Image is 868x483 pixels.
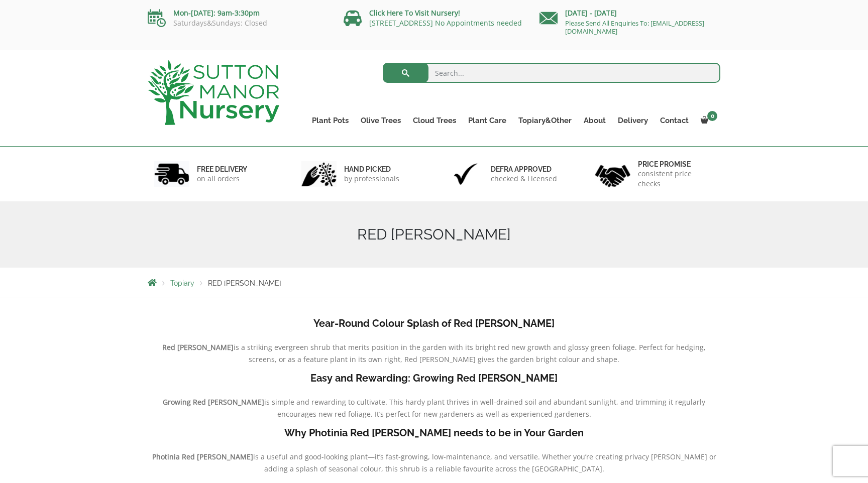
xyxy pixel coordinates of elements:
[234,342,706,364] span: is a striking evergreen shrub that merits position in the garden with its bright red new growth a...
[383,63,721,83] input: Search...
[695,113,720,128] a: 0
[512,113,578,128] a: Topiary&Other
[654,113,695,128] a: Contact
[306,113,355,128] a: Plant Pots
[154,161,189,187] img: 1.jpg
[148,225,720,244] h1: RED [PERSON_NAME]
[264,397,705,419] span: is simple and rewarding to cultivate. This hardy plant thrives in well-drained soil and abundant ...
[310,372,558,384] b: Easy and Rewarding: Growing Red [PERSON_NAME]
[578,113,612,128] a: About
[565,19,704,36] a: Please Send All Enquiries To: [EMAIL_ADDRESS][DOMAIN_NAME]
[162,342,234,352] b: Red [PERSON_NAME]
[448,161,483,187] img: 3.jpg
[612,113,654,128] a: Delivery
[284,427,584,439] b: Why Photinia Red [PERSON_NAME] needs to be in Your Garden
[491,165,557,174] h6: Defra approved
[313,317,555,329] b: Year-Round Colour Splash of Red [PERSON_NAME]
[148,279,720,287] nav: Breadcrumbs
[344,165,399,174] h6: hand picked
[344,174,399,184] p: by professionals
[253,452,716,473] span: is a useful and good-looking plant—it’s fast-growing, low-maintenance, and versatile. Whether you...
[301,161,337,187] img: 2.jpg
[163,397,264,407] b: Growing Red [PERSON_NAME]
[148,7,329,19] p: Mon-[DATE]: 9am-3:30pm
[170,279,194,287] a: Topiary
[539,7,720,19] p: [DATE] - [DATE]
[197,174,247,184] p: on all orders
[638,160,714,169] h6: Price promise
[369,8,460,18] a: Click Here To Visit Nursery!
[152,452,253,461] b: Photinia Red [PERSON_NAME]
[407,113,462,128] a: Cloud Trees
[369,18,522,28] a: [STREET_ADDRESS] No Appointments needed
[491,174,557,184] p: checked & Licensed
[707,111,717,121] span: 0
[462,113,512,128] a: Plant Care
[208,279,281,287] span: RED [PERSON_NAME]
[595,159,630,189] img: 4.jpg
[197,165,247,174] h6: FREE DELIVERY
[638,169,714,189] p: consistent price checks
[148,19,329,27] p: Saturdays&Sundays: Closed
[148,60,279,125] img: logo
[355,113,407,128] a: Olive Trees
